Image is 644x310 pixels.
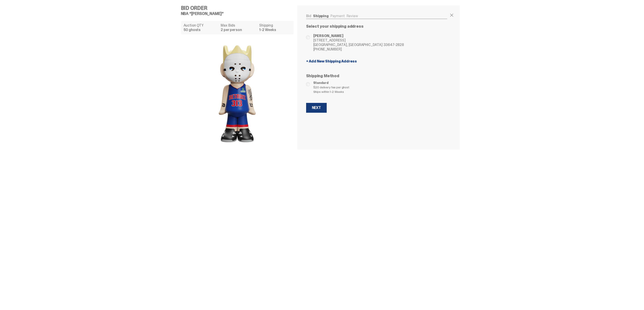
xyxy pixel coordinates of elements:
dt: Shipping [259,24,291,27]
dd: 50 ghosts [184,28,218,32]
dt: Max Bids [221,24,256,27]
p: Select your shipping address [306,24,447,28]
a: + Add New Shipping Address [306,60,447,63]
span: [STREET_ADDRESS] [313,38,404,43]
span: $20 delivery fee per ghost [313,85,447,89]
dd: 1-2 Weeks [259,28,291,32]
span: [GEOGRAPHIC_DATA], [GEOGRAPHIC_DATA] 33647-2828 [313,43,404,47]
h5: NBA “[PERSON_NAME]” [181,12,297,16]
a: Shipping [313,14,329,18]
h4: Bid Order [181,5,297,11]
a: Bid [306,14,311,18]
a: Payment [330,14,345,18]
dd: 2 per person [221,28,256,32]
p: Shipping Method [306,74,447,78]
button: Next [306,103,327,113]
div: Next [312,106,321,110]
img: product image [193,38,282,150]
span: [PERSON_NAME] [313,34,404,38]
dt: Auction QTY [184,24,218,27]
span: [PHONE_NUMBER] [313,47,404,52]
span: Standard [313,81,447,85]
span: Ships within 1-2 Weeks [313,89,447,94]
